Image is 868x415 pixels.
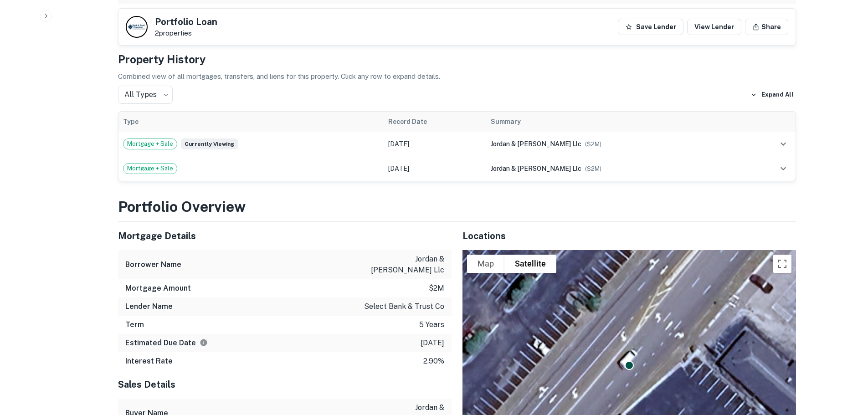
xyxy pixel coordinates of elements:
[384,112,486,132] th: Record Date
[125,259,181,270] h6: Borrower Name
[125,301,173,312] h6: Lender Name
[776,161,791,176] button: expand row
[618,19,683,35] button: Save Lender
[423,356,444,367] p: 2.90%
[364,301,444,312] p: select bank & trust co
[125,356,173,367] h6: Interest Rate
[773,255,791,273] button: Toggle fullscreen view
[318,4,740,29] td: pdf
[125,319,144,330] h6: Term
[118,51,796,67] h4: Property History
[384,156,486,181] td: [DATE]
[118,112,384,132] th: Type
[429,283,444,294] p: $2m
[125,338,208,348] h6: Estimated Due Date
[118,4,246,29] td: 4956 old long beach - deed.pdf
[585,165,601,172] span: ($ 2M )
[118,229,452,243] h5: Mortgage Details
[419,319,444,330] p: 5 years
[246,4,318,29] td: Mortgage Deed
[491,140,581,148] span: jordan & [PERSON_NAME] llc
[822,342,868,386] iframe: Chat Widget
[123,139,177,149] span: Mortgage + Sale
[486,112,743,132] th: Summary
[467,255,504,273] button: Show street map
[118,86,173,104] div: All Types
[687,19,741,35] a: View Lender
[181,138,238,149] span: Currently viewing
[384,132,486,156] td: [DATE]
[504,255,556,273] button: Show satellite imagery
[745,19,788,35] button: Share
[776,136,791,152] button: expand row
[200,338,208,347] svg: Estimate is based on a standard schedule for this type of loan.
[118,71,796,82] p: Combined view of all mortgages, transfers, and liens for this property. Click any row to expand d...
[123,164,177,173] span: Mortgage + Sale
[155,29,217,37] p: 2 properties
[491,165,581,172] span: jordan & [PERSON_NAME] llc
[125,283,191,294] h6: Mortgage Amount
[155,17,217,26] h5: Portfolio Loan
[462,229,796,243] h5: Locations
[421,338,444,348] p: [DATE]
[362,254,444,276] p: jordan & [PERSON_NAME] llc
[118,196,796,218] h3: Portfolio Overview
[748,88,796,102] button: Expand All
[118,378,452,391] h5: Sales Details
[585,141,601,148] span: ($ 2M )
